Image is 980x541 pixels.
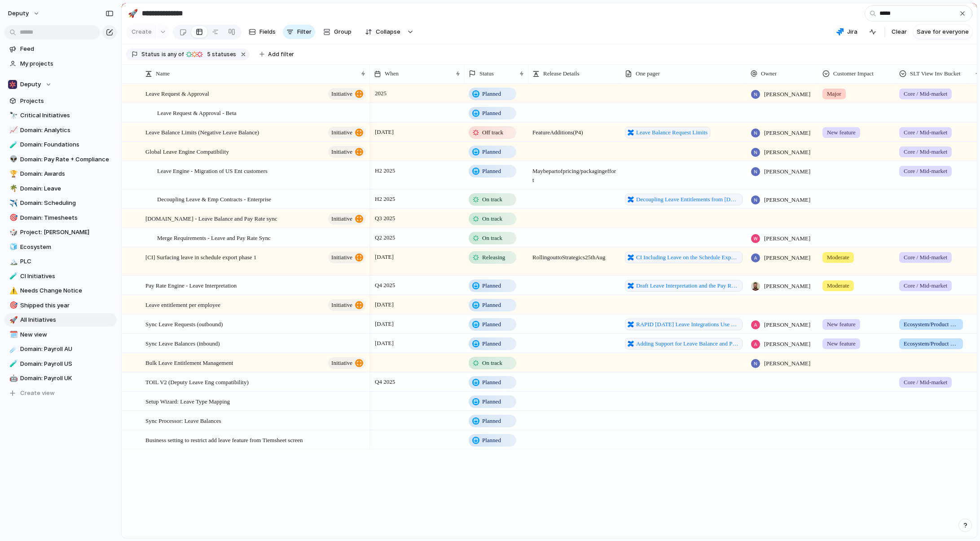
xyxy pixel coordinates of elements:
button: 🏆 [8,169,17,178]
span: Core / Mid-market [904,89,947,98]
span: On track [482,234,502,243]
span: Planned [482,89,501,98]
span: [PERSON_NAME] [764,90,810,99]
span: Leave Engine - Migration of US Ent customers [157,165,268,176]
span: Business setting to restrict add leave feature from Tiemsheet screen [145,435,303,445]
span: Planned [482,320,501,329]
span: Planned [482,436,501,445]
span: Major [827,89,841,98]
button: 🤖 [8,374,17,383]
span: Core / Mid-market [904,281,947,290]
span: Domain: Awards [20,169,114,178]
button: 🧪 [8,359,17,368]
span: Setup Wizard: Leave Type Mapping [145,396,230,406]
span: is [162,50,166,58]
span: Group [334,27,352,36]
a: 🎯Domain: Timesheets [4,211,117,225]
span: Clear [892,27,907,36]
div: 🏔️ [9,257,16,267]
button: 🧪 [8,140,17,149]
div: 🧪 [9,271,16,281]
span: Planned [482,109,501,118]
a: ☄️Domain: Payroll AU [4,342,117,356]
div: 🧪 [9,359,16,369]
a: Adding Support for Leave Balance and Pay Rate Syncs [625,338,743,350]
span: [PERSON_NAME] [764,282,810,291]
div: 🚀 [9,315,16,325]
div: 🚀 [128,7,138,19]
a: 🤖Domain: Payroll UK [4,372,117,385]
a: Leave Balance Request Limits [625,127,710,138]
button: Fields [245,25,279,39]
span: Leave entitlement per employee [145,299,220,310]
div: 📈Domain: Analytics [4,124,117,137]
span: Planned [482,281,501,290]
span: Moderate [827,281,849,290]
span: On track [482,214,502,223]
a: 🔭Critical Initiatives [4,109,117,122]
div: 🧊Ecosystem [4,240,117,254]
span: Domain: Scheduling [20,199,114,208]
span: Leave Balance Limits (Negative Leave Balance) [145,127,259,137]
span: deputy [8,9,29,18]
span: Status [141,50,160,58]
button: ✈️ [8,199,17,208]
span: Global Leave Engine Compatibility [145,146,229,156]
button: Add filter [254,48,299,61]
div: 👽Domain: Pay Rate + Compliance [4,153,117,166]
span: Domain: Leave [20,184,114,193]
span: H2 2025 [373,194,397,204]
span: Domain: Payroll UK [20,374,114,383]
button: Jira [833,25,861,39]
span: Domain: Foundations [20,140,114,149]
span: Owner [761,69,777,78]
a: My projects [4,57,117,71]
span: any of [166,50,184,58]
button: Clear [888,25,910,39]
div: 📈 [9,125,16,135]
a: 🎲Project: [PERSON_NAME] [4,226,117,239]
span: Sync Leave Requests (outbound) [145,319,223,329]
span: New feature [827,128,856,137]
span: Jira [847,27,857,36]
div: 🎲 [9,227,16,238]
span: Feed [20,44,114,53]
span: Q3 2025 [373,213,397,224]
span: [DATE] [373,338,396,349]
span: Feature Additions (P4) [529,123,620,137]
span: TOIL V2 (Deputy Leave Eng compatibility) [145,377,249,387]
div: 🌴 [9,183,16,194]
span: Q2 2025 [373,232,397,243]
a: ⚠️Needs Change Notice [4,284,117,297]
div: 🎯 [9,300,16,310]
a: CI Including Leave on the Schedule Export Week by Area and Team Member [625,252,743,263]
button: 👽 [8,155,17,164]
span: Leave Request & Approval [145,88,209,98]
span: New feature [827,339,856,348]
button: Deputy [4,78,117,91]
button: 🚀 [8,315,17,324]
span: Leave Balance Request Limits [636,128,708,137]
div: ⚠️ [9,286,16,296]
div: 🌴Domain: Leave [4,182,117,195]
div: 🎯 [9,213,16,223]
span: Q4 2025 [373,280,397,291]
span: Decoupling Leave Entitlements from [DEMOGRAPHIC_DATA] [636,195,740,204]
span: initiative [331,357,352,369]
button: isany of [160,49,185,59]
div: 🧪CI Initiatives [4,270,117,283]
div: 🎯Shipped this year [4,299,117,312]
span: Releasing [482,253,505,262]
button: 🎯 [8,301,17,310]
button: 🌴 [8,184,17,193]
span: Collapse [376,27,400,36]
span: New feature [827,320,856,329]
div: 🧊 [9,242,16,252]
span: [PERSON_NAME] [764,234,810,243]
span: Planned [482,301,501,310]
span: Fields [259,27,276,36]
button: 🚀 [126,6,140,21]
